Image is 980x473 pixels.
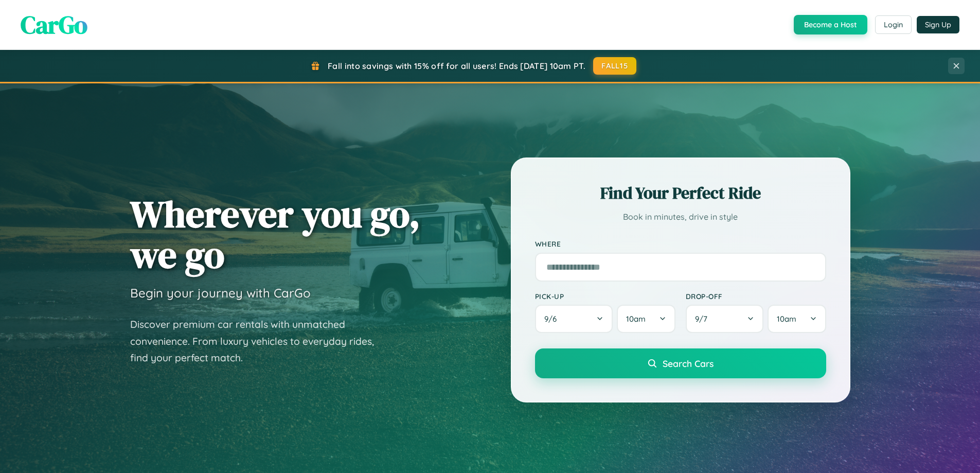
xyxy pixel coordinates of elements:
[535,292,675,301] label: Pick-up
[535,182,826,204] h2: Find Your Perfect Ride
[544,314,562,324] span: 9 / 6
[130,285,311,301] h3: Begin your journey with CarGo
[21,8,87,42] span: CarGo
[686,292,826,301] label: Drop-off
[617,305,675,333] button: 10am
[768,305,826,333] button: 10am
[875,15,912,34] button: Login
[535,240,826,249] label: Where
[535,348,826,378] button: Search Cars
[663,358,714,369] span: Search Cars
[535,305,613,333] button: 9/6
[686,305,764,333] button: 9/7
[593,57,636,75] button: FALL15
[794,15,867,34] button: Become a Host
[626,314,646,324] span: 10am
[328,61,585,71] span: Fall into savings with 15% off for all users! Ends [DATE] 10am PT.
[777,314,796,324] span: 10am
[535,209,826,224] p: Book in minutes, drive in style
[917,16,959,33] button: Sign Up
[695,314,712,324] span: 9 / 7
[130,316,387,366] p: Discover premium car rentals with unmatched convenience. From luxury vehicles to everyday rides, ...
[130,194,420,275] h1: Wherever you go, we go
